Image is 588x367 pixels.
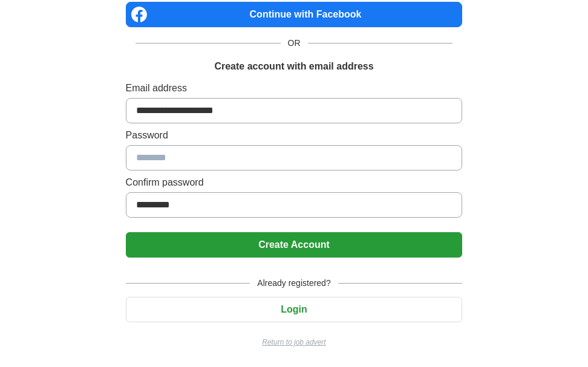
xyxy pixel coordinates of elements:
label: Password [126,128,463,143]
label: Email address [126,81,463,96]
h1: Create account with email address [214,59,373,74]
button: Login [126,297,463,322]
a: Login [126,304,463,314]
button: Create Account [126,232,463,258]
span: Already registered? [250,277,338,290]
a: Return to job advert [126,337,463,348]
label: Confirm password [126,175,463,190]
a: Continue with Facebook [126,2,463,27]
span: OR [281,37,308,50]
